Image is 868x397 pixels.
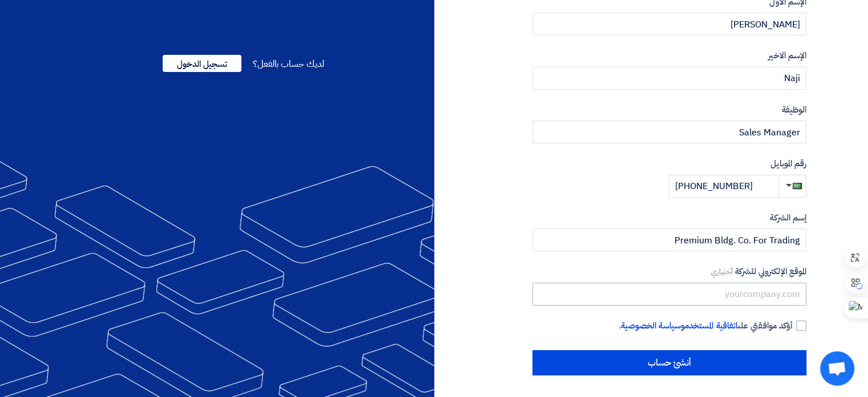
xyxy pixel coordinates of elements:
a: اتفاقية المستخدم [685,319,738,332]
label: رقم الموبايل [532,157,806,170]
input: أدخل الإسم الاخير ... [532,67,806,90]
a: تسجيل الدخول [163,57,241,71]
input: أدخل الوظيفة ... [532,121,806,143]
label: الوظيفة [532,103,806,117]
a: سياسة الخصوصية [621,319,681,332]
input: أدخل رقم الموبايل ... [669,175,778,198]
span: أؤكد موافقتي على و . [619,319,793,332]
input: أدخل الإسم الاول ... [532,13,806,35]
span: تسجيل الدخول [163,55,241,72]
input: أنشئ حساب [532,350,806,375]
span: لديك حساب بالفعل؟ [253,57,324,71]
span: أختياري [711,266,733,277]
input: أدخل إسم الشركة ... [532,228,806,251]
label: الإسم الاخير [532,49,806,62]
a: Open chat [820,351,854,386]
label: إسم الشركة [532,211,806,224]
label: الموقع الإلكتروني للشركة [532,265,806,278]
input: yourcompany.com [532,283,806,306]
